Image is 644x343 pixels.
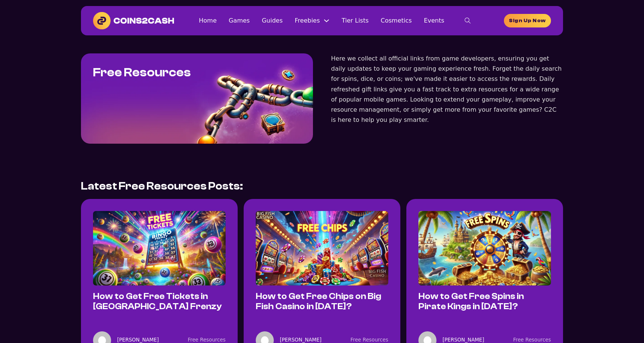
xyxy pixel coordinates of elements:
[93,65,191,80] h1: Free Resources
[331,55,562,123] span: Here we collect all official links from game developers, ensuring you get daily updates to keep y...
[93,12,174,29] img: Coins2Cash Logo
[93,291,222,311] a: How to Get Free Tickets in [GEOGRAPHIC_DATA] Frenzy
[256,291,381,311] a: How to Get Free Chips on Big Fish Casino in [DATE]?
[295,15,320,26] a: Freebies
[93,211,226,285] img: Tickets in Bingo Frenzy
[456,13,479,28] button: toggle search
[262,15,282,26] a: Guides
[418,291,524,311] a: How to Get Free Spins in Pirate Kings in [DATE]?
[504,14,551,27] a: homepage
[81,180,243,193] h2: Latest Free Resources Posts:
[229,15,250,26] a: Games
[342,15,369,26] a: Tier Lists
[351,337,388,343] a: Free Resources
[424,15,444,26] a: Events
[256,211,388,285] img: Big Fish Casino Chips
[418,211,551,285] img: Free spins in Pirate Kings
[381,15,412,26] a: Cosmetics
[324,18,330,24] button: Freebies Sub menu
[513,337,551,343] a: Free Resources
[188,337,226,343] a: Free Resources
[199,15,217,26] a: Home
